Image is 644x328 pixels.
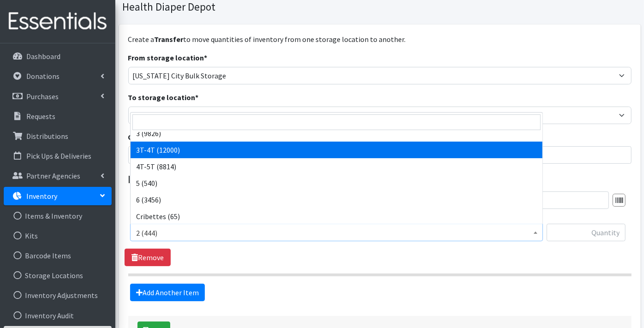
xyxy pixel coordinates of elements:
label: From storage location [128,52,208,63]
p: Purchases [26,92,59,101]
label: Comment [128,131,162,143]
legend: Items in this transfer [128,171,632,188]
a: Partner Agencies [4,167,112,185]
p: Distributions [26,131,68,141]
li: 4T-5T (8814) [131,158,543,175]
a: Requests [4,107,112,125]
a: Items & Inventory [4,207,112,225]
p: Dashboard [26,52,60,61]
a: Barcode Items [4,246,112,265]
a: Remove [125,249,171,266]
a: Pick Ups & Deliveries [4,147,112,165]
p: Pick Ups & Deliveries [26,151,91,161]
abbr: required [204,53,208,62]
input: Quantity [547,224,626,241]
a: Dashboard [4,47,112,66]
li: 6 (3456) [131,191,543,208]
a: Inventory Adjustments [4,286,112,304]
span: 2 (444) [130,224,543,241]
li: Cribettes (65) [131,208,543,225]
p: Create a to move quantities of inventory from one storage location to another. [128,34,632,45]
strong: Transfer [155,35,184,44]
a: Distributions [4,127,112,145]
li: 5 (540) [131,175,543,191]
label: To storage location [128,92,199,103]
a: Kits [4,227,112,245]
p: Partner Agencies [26,171,80,180]
a: Purchases [4,87,112,106]
abbr: required [196,93,199,102]
li: 3T-4T (12000) [131,142,543,158]
a: Add Another Item [130,284,205,301]
img: HumanEssentials [4,6,112,37]
a: Storage Locations [4,266,112,285]
a: Donations [4,67,112,85]
p: Inventory [26,191,57,201]
p: Requests [26,112,55,121]
span: 2 (444) [136,227,537,239]
p: Donations [26,72,60,81]
a: Inventory Audit [4,306,112,325]
li: 3 (9826) [131,125,543,142]
a: Inventory [4,187,112,205]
